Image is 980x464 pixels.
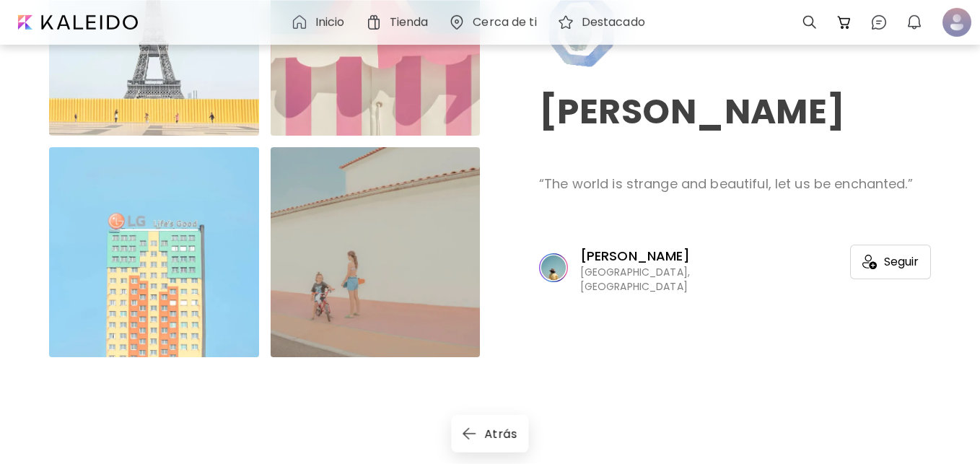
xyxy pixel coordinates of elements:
[580,248,735,265] p: [PERSON_NAME]
[580,265,735,294] p: [GEOGRAPHIC_DATA], [GEOGRAPHIC_DATA]
[870,14,888,31] img: chatIcon
[463,428,476,439] img: back-arrow
[539,86,846,138] p: [PERSON_NAME]
[448,14,542,31] a: Cerca de ti
[884,255,919,269] span: Seguir
[836,14,853,31] img: cart
[291,14,351,31] a: Inicio
[539,172,913,196] h6: “ The world is strange and beautiful, let us be enchanted. ”
[850,245,931,279] div: Seguir
[473,17,536,28] h6: Cerca de ti
[906,14,923,31] img: bellIcon
[451,415,528,452] button: back-arrowAtrás
[390,17,429,28] h6: Tienda
[582,17,645,28] h6: Destacado
[557,14,651,31] a: Destacado
[465,426,517,442] span: Atrás
[315,17,345,28] h6: Inicio
[862,255,877,269] img: icon
[365,14,434,31] a: Tienda
[902,10,927,35] button: bellIcon
[451,424,528,441] a: back-arrowAtrás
